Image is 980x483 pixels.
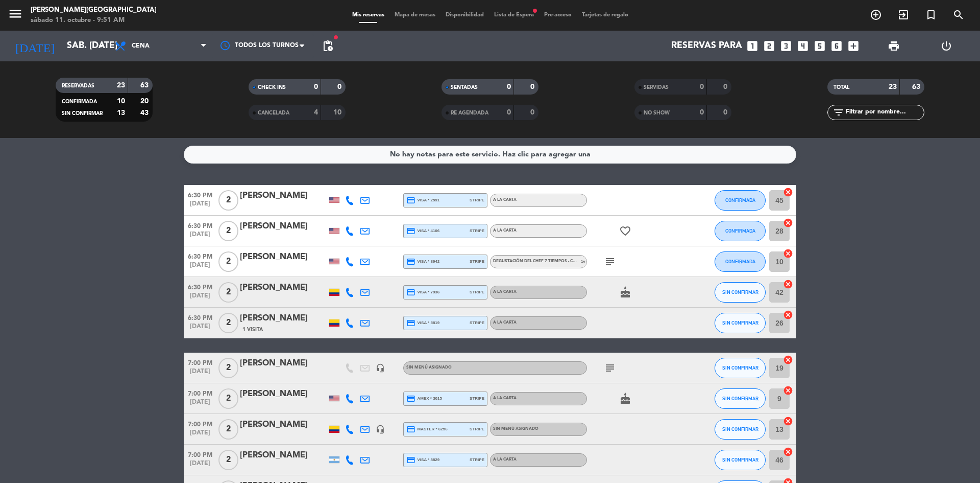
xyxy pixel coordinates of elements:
button: SIN CONFIRMAR [715,358,766,378]
span: [DATE] [184,368,216,380]
strong: 0 [530,109,536,116]
span: A la carta [493,228,517,233]
button: SIN CONFIRMAR [715,450,766,470]
span: Mapa de mesas [389,12,440,18]
i: add_circle_outline [870,9,882,21]
span: fiber_manual_record [333,34,339,40]
i: cancel [783,310,793,320]
i: power_settings_new [940,40,952,52]
button: SIN CONFIRMAR [715,388,766,409]
button: SIN CONFIRMAR [715,419,766,440]
strong: 13 [117,109,125,117]
span: 6:30 PM [184,219,216,231]
i: credit_card [406,226,415,236]
span: 1 [581,258,583,265]
span: visa * 4106 [406,226,439,236]
span: pending_actions [322,40,334,52]
span: A la carta [493,320,517,325]
div: [PERSON_NAME] [240,312,327,325]
i: subject [604,256,616,268]
span: master * 6256 [406,425,448,434]
i: looks_3 [779,39,793,53]
strong: 4 [314,109,318,116]
span: CONFIRMADA [62,99,97,104]
span: 6:30 PM [184,189,216,200]
span: 7:00 PM [184,418,216,429]
span: CHECK INS [258,85,286,90]
i: menu [8,6,23,21]
div: [PERSON_NAME] [240,449,327,462]
i: exit_to_app [897,9,910,21]
span: TOTAL [834,85,849,90]
span: 2 [218,282,238,303]
strong: 0 [723,109,729,116]
strong: 0 [700,83,704,90]
span: amex * 3015 [406,394,442,403]
span: [DATE] [184,231,216,243]
i: credit_card [406,394,415,403]
strong: 0 [507,109,511,116]
i: credit_card [406,425,415,434]
span: v [580,256,586,268]
span: CANCELADA [258,110,289,116]
span: visa * 8942 [406,257,439,266]
div: No hay notas para este servicio. Haz clic para agregar una [390,149,591,160]
i: cancel [783,355,793,365]
span: Sin menú asignado [406,365,452,370]
span: CONFIRMADA [725,259,755,264]
i: cancel [783,218,793,228]
div: [PERSON_NAME][GEOGRAPHIC_DATA] [31,5,157,15]
span: visa * 8829 [406,455,439,465]
i: headset_mic [376,425,385,434]
span: SIN CONFIRMAR [62,111,103,116]
span: RE AGENDADA [451,110,488,116]
div: [PERSON_NAME] [240,357,327,370]
button: CONFIRMADA [715,190,766,211]
button: CONFIRMADA [715,251,766,272]
span: Cena [132,42,150,50]
span: [DATE] [184,292,216,304]
span: [DATE] [184,460,216,472]
strong: 20 [140,98,151,105]
span: Pre-acceso [539,12,577,18]
strong: 63 [140,82,151,89]
span: 2 [218,388,238,409]
i: looks_4 [796,39,810,53]
span: A la carta [493,290,517,294]
strong: 0 [530,83,536,90]
span: [DATE] [184,262,216,273]
strong: 23 [117,82,125,89]
i: favorite_border [619,225,631,237]
i: credit_card [406,318,415,328]
div: [PERSON_NAME] [240,220,327,233]
span: stripe [470,197,484,203]
span: Reservas para [671,41,742,51]
span: 2 [218,221,238,241]
div: [PERSON_NAME] [240,418,327,431]
i: cancel [783,385,793,396]
span: Lista de Espera [489,12,539,18]
span: A la carta [493,457,517,462]
strong: 10 [117,98,125,105]
span: 7:00 PM [184,387,216,399]
i: headset_mic [376,363,385,373]
div: [PERSON_NAME] [240,281,327,294]
strong: 23 [889,83,897,90]
div: [PERSON_NAME] [240,189,327,202]
span: visa * 2591 [406,196,439,205]
input: Filtrar por nombre... [845,107,924,118]
button: menu [8,6,23,25]
span: SIN CONFIRMAR [722,289,758,295]
i: cancel [783,447,793,457]
strong: 0 [337,83,344,90]
span: SIN CONFIRMAR [722,365,758,371]
span: fiber_manual_record [532,8,538,14]
span: SIN CONFIRMAR [722,457,758,463]
i: cancel [783,248,793,259]
span: SIN CONFIRMAR [722,426,758,432]
i: cancel [783,416,793,426]
i: looks_5 [813,39,826,53]
span: stripe [470,227,484,234]
span: 7:00 PM [184,356,216,368]
span: [DATE] [184,200,216,212]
